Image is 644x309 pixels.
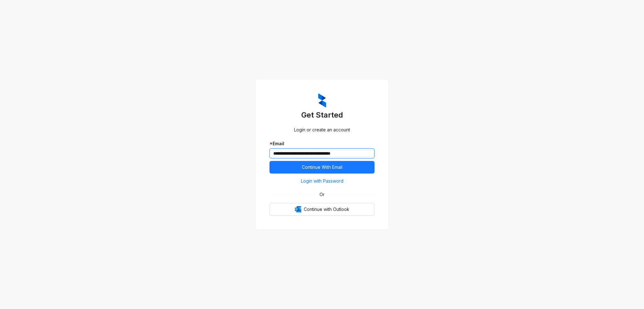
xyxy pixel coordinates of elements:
[302,164,342,171] span: Continue With Email
[295,206,301,212] img: Outlook
[315,191,329,198] span: Or
[269,140,375,147] div: Email
[304,206,349,213] span: Continue with Outlook
[269,203,375,216] button: OutlookContinue with Outlook
[269,110,375,120] h3: Get Started
[269,126,375,133] div: Login or create an account
[269,161,375,174] button: Continue With Email
[301,178,343,185] span: Login with Password
[318,93,326,108] img: ZumaIcon
[269,176,375,186] button: Login with Password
